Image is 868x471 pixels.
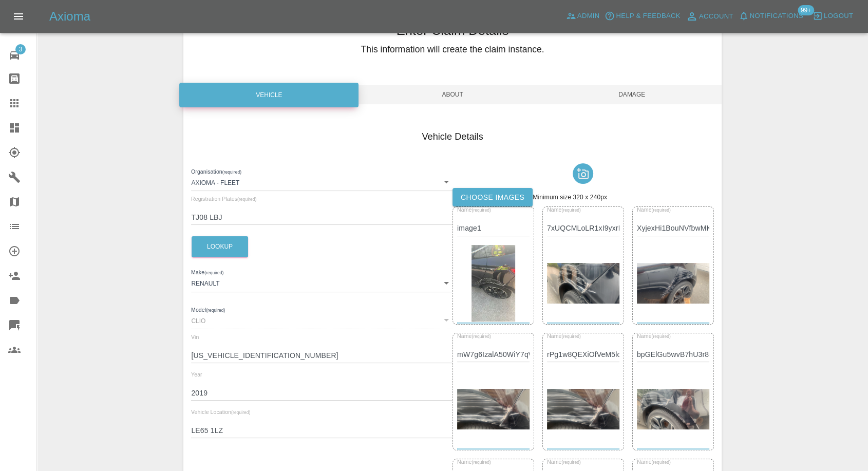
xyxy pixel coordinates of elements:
span: 99+ [798,5,814,15]
button: Logout [810,8,856,24]
small: (required) [237,197,256,202]
button: Help & Feedback [602,8,683,24]
label: Make [191,269,223,277]
span: Name [457,207,491,213]
span: Year [191,371,202,378]
small: (required) [206,308,225,312]
h5: This information will create the claim instance. [183,43,721,56]
span: About [363,85,542,104]
small: (required) [471,334,490,338]
span: Notifications [750,10,803,22]
span: Name [547,207,581,213]
span: Minimum size 320 x 240px [533,194,607,201]
span: Registration Plates [191,196,256,202]
label: Organisation [191,167,241,176]
span: Admin [577,10,600,22]
small: (required) [471,460,490,464]
small: (required) [651,334,670,338]
small: (required) [471,208,490,213]
div: Axioma - Fleet [191,173,452,191]
small: (required) [204,271,223,275]
span: Help & Feedback [616,10,680,22]
button: Lookup [192,236,248,257]
span: Logout [824,10,853,22]
div: RENAULT [191,273,452,292]
span: Name [547,333,581,339]
small: (required) [651,208,670,213]
span: Name [637,207,671,213]
span: Name [457,459,491,465]
span: Account [699,11,733,23]
div: CLIO [191,311,452,329]
a: Account [683,8,736,25]
span: Name [547,459,581,465]
span: Vin [191,334,199,340]
button: Notifications [736,8,806,24]
h4: Vehicle Details [191,130,713,144]
small: (required) [561,208,580,213]
span: Name [637,333,671,339]
div: Vehicle [179,83,358,107]
span: Name [637,459,671,465]
span: Damage [542,85,722,104]
span: Name [457,333,491,339]
span: 3 [15,44,26,54]
span: Vehicle Location [191,409,250,415]
small: (required) [651,460,670,464]
small: (required) [222,169,241,174]
label: Choose images [452,188,533,207]
small: (required) [231,410,250,415]
small: (required) [561,334,580,338]
a: Admin [563,8,602,24]
button: Open drawer [6,4,31,29]
small: (required) [561,460,580,464]
h5: Axioma [49,8,90,25]
label: Model [191,306,225,314]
